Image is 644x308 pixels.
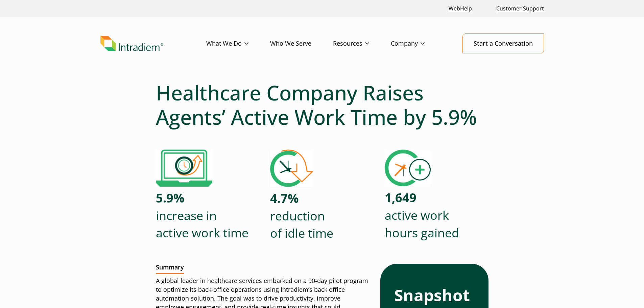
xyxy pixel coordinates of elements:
[206,34,270,53] a: What We Do
[100,36,206,51] a: Link to homepage of Intradiem
[385,189,416,206] strong: 1,649
[156,80,488,129] h1: Healthcare Company Raises Agents’ Active Work Time by 5.9%
[100,36,163,51] img: Intradiem
[446,1,475,16] a: Link opens in a new window
[462,33,544,53] a: Start a Conversation
[156,190,184,206] strong: 5.9%
[494,1,547,16] a: Customer Support
[270,34,333,53] a: Who We Serve
[385,189,459,241] p: active work hours gained
[156,189,248,242] p: increase in active work time
[156,264,184,274] h2: Summary
[394,284,470,306] strong: Snapshot
[333,34,391,53] a: Resources
[270,190,299,207] strong: 4.7%
[270,190,333,242] p: reduction of idle time
[391,34,446,53] a: Company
